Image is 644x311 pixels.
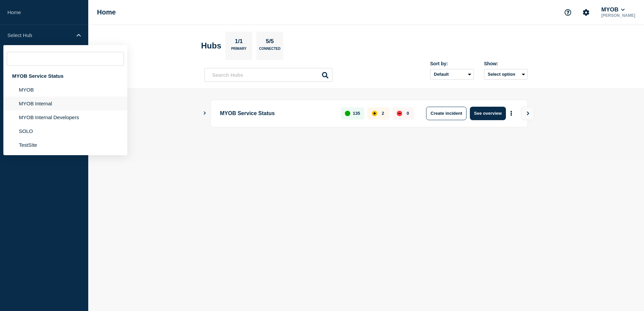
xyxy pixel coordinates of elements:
[470,107,506,120] button: See overview
[3,110,127,124] li: MYOB Internal Developers
[232,38,246,47] p: 1/1
[263,38,277,47] p: 5/5
[579,5,593,20] button: Account settings
[259,47,280,54] p: Connected
[3,138,127,152] li: TestSIte
[397,111,402,116] div: down
[561,5,575,20] button: Support
[7,32,72,38] p: Select Hub
[97,8,116,16] h1: Home
[430,61,474,66] div: Sort by:
[430,69,474,80] select: Sort by
[201,41,221,50] h2: Hubs
[484,69,528,80] button: Select option
[600,6,626,13] button: MYOB
[3,83,127,97] li: MYOB
[220,107,333,120] p: MYOB Service Status
[426,107,466,120] button: Create incident
[3,124,127,138] li: SOLO
[3,69,127,83] div: MYOB Service Status
[484,61,528,66] div: Show:
[3,97,127,110] li: MYOB Internal
[600,13,637,18] p: [PERSON_NAME]
[507,107,516,119] button: More actions
[372,111,377,116] div: affected
[407,111,409,116] p: 0
[521,107,534,120] button: View
[204,68,332,82] input: Search Hubs
[203,111,206,116] button: Show Connected Hubs
[382,111,384,116] p: 2
[345,111,350,116] div: up
[353,111,360,116] p: 135
[231,47,247,54] p: Primary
